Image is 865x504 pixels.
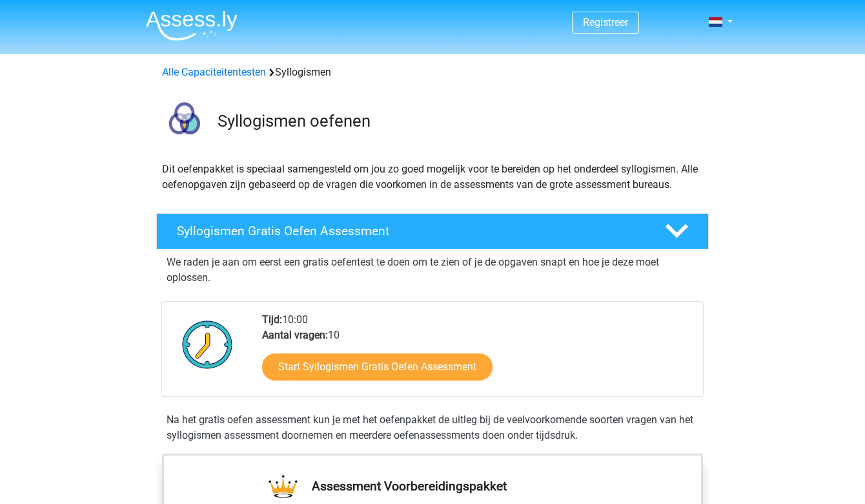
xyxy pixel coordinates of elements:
a: Alle Capaciteitentesten [162,66,266,78]
h4: Syllogismen Gratis Oefen Assessment [177,224,644,238]
img: syllogismen [157,96,212,151]
div: Syllogismen [157,65,708,80]
h3: Syllogismen oefenen [218,111,698,131]
p: Dit oefenpakket is speciaal samengesteld om jou zo goed mogelijk voor te bereiden op het onderdee... [162,162,703,193]
b: Tijd: [262,313,282,326]
div: Na het gratis oefen assessment kun je met het oefenpakket de uitleg bij de veelvoorkomende soorte... [161,412,704,443]
a: Start Syllogismen Gratis Oefen Assessment [262,353,493,381]
a: Syllogismen Gratis Oefen Assessment [151,213,714,249]
img: Assessly [146,10,238,41]
b: Aantal vragen: [262,329,328,341]
div: 10:00 10 [252,312,702,396]
img: Klok [175,312,240,377]
p: We raden je aan om eerst een gratis oefentest te doen om te zien of je de opgaven snapt en hoe je... [167,255,698,286]
a: Registreer [583,16,628,28]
